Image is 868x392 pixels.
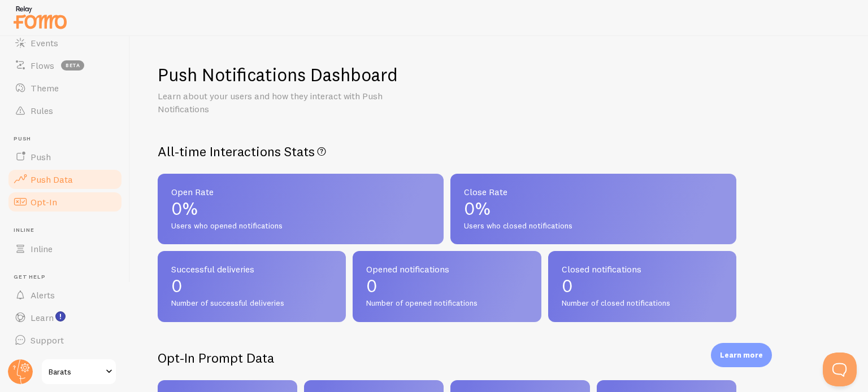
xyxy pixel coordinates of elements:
[823,353,857,386] iframe: Help Scout Beacon - Open
[562,277,723,295] p: 0
[464,187,723,196] span: Close Rate
[7,77,123,99] a: Theme
[7,146,123,168] a: Push
[31,334,64,346] span: Support
[7,306,123,329] a: Learn
[158,90,429,116] p: Learn about your users and how they interact with Push Notifications
[158,63,398,86] h1: Push Notifications Dashboard
[562,265,723,274] span: Closed notifications
[7,99,123,122] a: Rules
[31,105,53,116] span: Rules
[31,243,53,254] span: Inline
[7,237,123,260] a: Inline
[366,298,527,309] span: Number of opened notifications
[7,168,123,191] a: Push Data
[158,349,736,367] h2: Opt-In Prompt Data
[562,298,723,309] span: Number of closed notifications
[464,221,723,231] span: Users who closed notifications
[14,274,123,281] span: Get Help
[31,174,73,185] span: Push Data
[31,312,54,323] span: Learn
[61,60,84,71] span: beta
[7,32,123,54] a: Events
[171,277,332,295] p: 0
[171,187,430,196] span: Open Rate
[171,265,332,274] span: Successful deliveries
[711,343,772,367] div: Learn more
[31,289,55,301] span: Alerts
[366,277,527,295] p: 0
[7,329,123,351] a: Support
[31,82,59,94] span: Theme
[31,60,54,71] span: Flows
[12,3,68,32] img: fomo-relay-logo-orange.svg
[7,284,123,306] a: Alerts
[464,200,723,218] p: 0%
[171,221,430,231] span: Users who opened notifications
[14,135,123,143] span: Push
[49,365,102,378] span: Barats
[31,196,57,208] span: Opt-In
[171,298,332,309] span: Number of successful deliveries
[55,311,66,321] svg: <p>Watch New Feature Tutorials!</p>
[31,151,51,162] span: Push
[7,191,123,213] a: Opt-In
[366,265,527,274] span: Opened notifications
[14,227,123,234] span: Inline
[158,143,736,160] h2: All-time Interactions Stats
[31,37,58,49] span: Events
[720,350,763,360] p: Learn more
[41,358,117,385] a: Barats
[171,200,430,218] p: 0%
[7,54,123,77] a: Flows beta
